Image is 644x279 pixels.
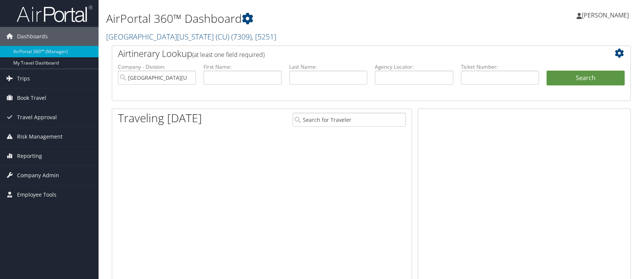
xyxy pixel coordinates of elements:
[231,32,252,42] span: ( 7309 )
[293,113,406,127] input: Search for Traveler
[17,88,46,107] span: Book Travel
[17,166,59,185] span: Company Admin
[204,63,282,71] label: First Name:
[289,63,367,71] label: Last Name:
[17,5,92,23] img: airportal-logo.png
[577,4,636,27] a: [PERSON_NAME]
[252,32,276,42] span: , [ 5251 ]
[17,127,63,146] span: Risk Management
[375,63,453,71] label: Agency Locator:
[17,185,56,204] span: Employee Tools
[17,69,30,88] span: Trips
[461,63,539,71] label: Ticket Number:
[118,47,581,60] h2: Airtinerary Lookup
[118,110,202,126] h1: Traveling [DATE]
[118,63,196,71] label: Company - Division:
[17,147,42,166] span: Reporting
[547,71,625,86] button: Search
[17,27,48,46] span: Dashboards
[582,11,629,19] span: [PERSON_NAME]
[106,11,460,27] h1: AirPortal 360™ Dashboard
[106,32,276,42] a: [GEOGRAPHIC_DATA][US_STATE] (CU)
[192,50,265,59] span: (at least one field required)
[17,108,57,127] span: Travel Approval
